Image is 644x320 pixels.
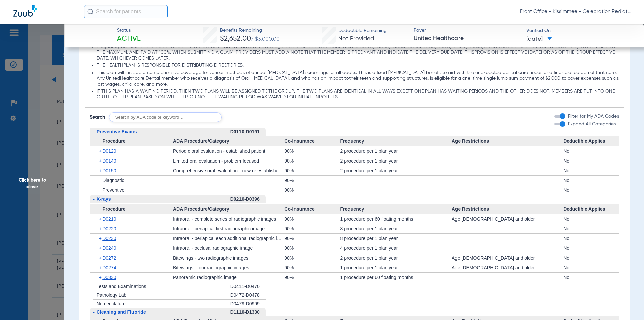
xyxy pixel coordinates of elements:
[284,185,340,195] div: 90%
[173,204,284,215] span: ADA Procedure/Category
[102,275,116,280] span: D0330
[117,34,141,44] span: Active
[284,234,340,243] div: 90%
[563,214,619,224] div: No
[102,236,116,241] span: D0230
[99,146,103,156] span: +
[173,224,284,233] div: Intraoral - periapical first radiographic image
[563,176,619,185] div: No
[284,136,340,147] span: Co-Insurance
[340,273,451,282] div: 1 procedure per 60 floating months
[452,263,563,272] div: Age [DEMOGRAPHIC_DATA] and older
[102,226,116,231] span: D0220
[102,168,116,173] span: D0150
[97,196,111,202] span: X-rays
[99,243,103,253] span: +
[520,8,631,15] span: Front Office - Kissimmee - Celebration Pediatric Dentistry
[340,156,451,166] div: 2 procedure per 1 plan year
[340,263,451,272] div: 1 procedure per 1 plan year
[102,255,116,261] span: D0272
[90,136,173,147] span: Procedure
[452,214,563,224] div: Age [DEMOGRAPHIC_DATA] and older
[340,146,451,156] div: 2 procedure per 1 plan year
[284,253,340,263] div: 90%
[414,34,521,43] span: United Healthcare
[340,214,451,224] div: 1 procedure per 60 floating months
[93,196,95,202] span: -
[102,216,116,222] span: D0210
[563,204,619,215] span: Deductible Applies
[93,129,95,134] span: -
[284,204,340,215] span: Co-Insurance
[93,309,95,315] span: -
[99,253,103,263] span: +
[452,204,563,215] span: Age Restrictions
[340,166,451,175] div: 2 procedure per 1 plan year
[526,27,633,34] span: Verified On
[563,243,619,253] div: No
[414,27,521,34] span: Payer
[99,273,103,282] span: +
[610,288,644,320] div: Chat Widget
[284,166,340,175] div: 90%
[102,148,116,154] span: D0120
[102,178,124,183] span: Diagnostic
[97,292,127,298] span: Pathology Lab
[102,265,116,270] span: D0274
[90,114,105,121] span: Search
[173,166,284,175] div: Comprehensive oral evaluation - new or established patient
[99,166,103,175] span: +
[230,300,266,308] div: D0479-D0999
[452,136,563,147] span: Age Restrictions
[567,113,619,120] label: Filter for My ADA Codes
[97,44,619,62] li: Pregnancy benefits: MEMBERS WHO ARE PREGNANT HAVE AN ENHANCED [MEDICAL_DATA] BENEFIT. PROCEDURE C...
[99,234,103,243] span: +
[230,128,266,136] div: D0110-D0191
[452,253,563,263] div: Age [DEMOGRAPHIC_DATA] and older
[284,243,340,253] div: 90%
[340,253,451,263] div: 2 procedure per 1 plan year
[284,224,340,233] div: 90%
[526,35,552,43] span: [DATE]
[84,5,168,18] input: Search for patients
[230,291,266,300] div: D0472-D0478
[230,282,266,291] div: D0411-D0470
[102,158,116,164] span: D0140
[99,214,103,224] span: +
[338,27,387,34] span: Deductible Remaining
[563,253,619,263] div: No
[99,224,103,233] span: +
[173,243,284,253] div: Intraoral - occlusal radiographic image
[284,214,340,224] div: 90%
[340,234,451,243] div: 8 procedure per 1 plan year
[173,156,284,166] div: Limited oral evaluation - problem focused
[563,166,619,175] div: No
[563,273,619,282] div: No
[563,146,619,156] div: No
[284,146,340,156] div: 90%
[97,301,126,306] span: Nomenclature
[340,136,451,147] span: Frequency
[563,136,619,147] span: Deductible Applies
[97,70,619,88] li: This plan will include a comprehensive coverage for various methods of annual [MEDICAL_DATA] scre...
[563,234,619,243] div: No
[173,214,284,224] div: Intraoral - complete series of radiographic images
[97,309,146,315] span: Cleaning and Fluoride
[173,146,284,156] div: Periodic oral evaluation - established patient
[173,253,284,263] div: Bitewings - two radiographic images
[284,176,340,185] div: 90%
[284,263,340,272] div: 90%
[13,5,37,17] img: Zuub Logo
[117,27,141,34] span: Status
[568,122,616,126] span: Expand All Categories
[563,156,619,166] div: No
[102,245,116,251] span: D0240
[338,36,374,42] span: Not Provided
[173,273,284,282] div: Panoramic radiographic image
[173,263,284,272] div: Bitewings - four radiographic images
[97,129,137,134] span: Preventive Exams
[251,37,280,42] span: / $3,000.00
[99,156,103,166] span: +
[97,89,619,100] li: IF THIS PLAN HAS A WAITING PERIOD, THEN TWO PLANS WILL BE ASSIGNED TOTHE GROUP. THE TWO PLANS ARE...
[563,263,619,272] div: No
